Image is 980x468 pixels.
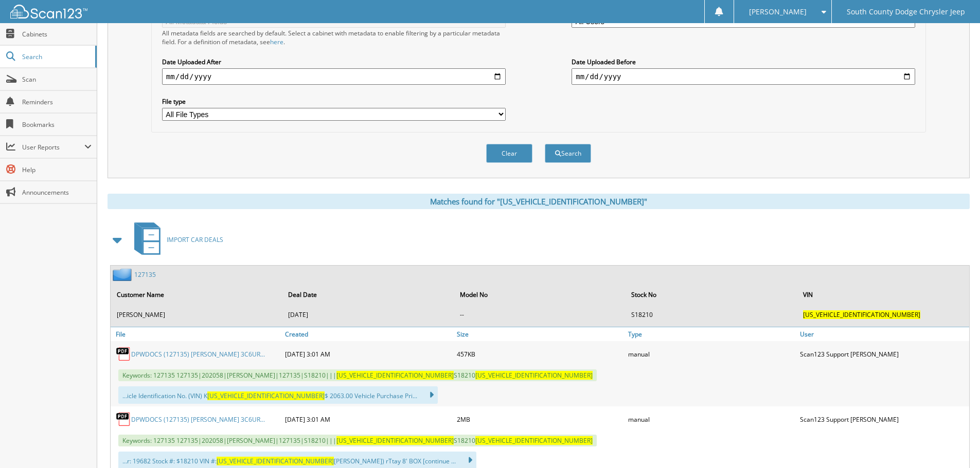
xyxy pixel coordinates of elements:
a: Created [282,327,454,341]
div: [DATE] 3:01 AM [282,409,454,429]
input: start [162,68,506,85]
span: Bookmarks [22,120,92,129]
th: VIN [798,284,968,305]
span: [US_VEHICLE_IDENTIFICATION_NUMBER] [475,436,593,445]
a: IMPORT CAR DEALS [128,219,223,260]
th: Customer Name [112,284,282,305]
th: Deal Date [283,284,453,305]
label: Date Uploaded After [162,58,506,66]
td: [DATE] [283,306,453,323]
span: Keywords: 127135 127135|202058|[PERSON_NAME]|127135|S18210||| S18210 [118,369,597,381]
a: DPWDOCS (127135) [PERSON_NAME] 3C6UR... [131,350,265,359]
a: here [270,38,283,46]
span: [PERSON_NAME] [749,9,807,15]
div: 457KB [454,344,626,364]
td: [PERSON_NAME] [112,306,282,323]
td: S18210 [626,306,796,323]
div: All metadata fields are searched by default. Select a cabinet with metadata to enable filtering b... [162,29,506,46]
span: [US_VEHICLE_IDENTIFICATION_NUMBER] [217,457,334,465]
label: Date Uploaded Before [572,58,915,66]
span: Announcements [22,188,92,197]
span: South County Dodge Chrysler Jeep [847,9,965,15]
span: Cabinets [22,30,92,39]
span: IMPORT CAR DEALS [167,235,223,244]
iframe: Chat Widget [929,419,980,468]
div: manual [626,344,797,364]
span: Reminders [22,98,92,106]
div: manual [626,409,797,429]
img: PDF.png [116,346,131,362]
a: 127135 [134,270,156,279]
td: -- [455,306,625,323]
img: PDF.png [116,411,131,427]
a: File [111,327,282,341]
th: Model No [455,284,625,305]
a: Type [626,327,797,341]
span: User Reports [22,143,84,152]
button: Search [545,144,591,163]
span: Keywords: 127135 127135|202058|[PERSON_NAME]|127135|S18210||| S18210 [118,435,597,446]
a: User [797,327,969,341]
span: Help [22,165,92,174]
img: scan123-logo-white.svg [10,5,87,18]
a: Size [454,327,626,341]
button: Clear [486,144,532,163]
div: Matches found for "[US_VEHICLE_IDENTIFICATION_NUMBER]" [108,194,970,209]
span: [US_VEHICLE_IDENTIFICATION_NUMBER] [207,391,325,400]
div: 2MB [454,409,626,429]
img: folder2.png [113,268,134,281]
label: File type [162,97,506,106]
div: Scan123 Support [PERSON_NAME] [797,409,969,429]
div: Scan123 Support [PERSON_NAME] [797,344,969,364]
span: Search [22,52,90,61]
div: ...icle Identification No. (VIN) K $ 2063.00 Vehicle Purchase Pri... [118,386,438,404]
a: DPWDOCS (127135) [PERSON_NAME] 3C6UR... [131,415,265,424]
span: [US_VEHICLE_IDENTIFICATION_NUMBER] [336,436,454,445]
div: [DATE] 3:01 AM [282,344,454,364]
span: Scan [22,75,92,84]
input: end [572,68,915,85]
span: [US_VEHICLE_IDENTIFICATION_NUMBER] [475,371,593,380]
span: [US_VEHICLE_IDENTIFICATION_NUMBER] [803,310,920,319]
th: Stock No [626,284,796,305]
span: [US_VEHICLE_IDENTIFICATION_NUMBER] [336,371,454,380]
